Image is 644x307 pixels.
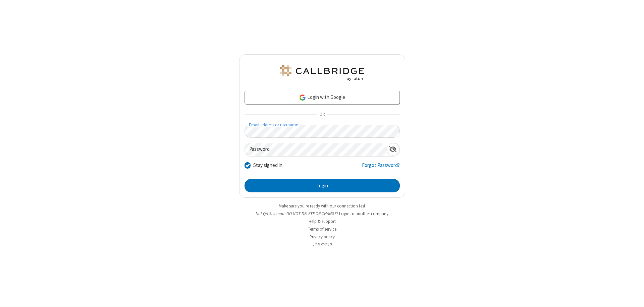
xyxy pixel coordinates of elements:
div: Show password [386,143,399,156]
button: Login to another company [339,210,388,217]
img: QA Selenium DO NOT DELETE OR CHANGE [278,65,366,81]
span: OR [317,110,327,119]
a: Privacy policy [310,234,335,240]
input: Password [245,143,386,156]
button: Login [245,179,400,192]
img: google-icon.png [299,94,306,101]
input: Email address or username [245,125,400,138]
a: Help & support [309,219,336,224]
a: Login with Google [245,91,400,104]
li: v2.6.352.10 [239,241,405,248]
li: Not QA Selenium DO NOT DELETE OR CHANGE? [239,210,405,217]
label: Stay signed in [253,162,282,169]
a: Terms of service [308,226,336,232]
a: Forgot Password? [362,162,400,174]
a: Make sure you're ready with our connection test [279,203,365,209]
